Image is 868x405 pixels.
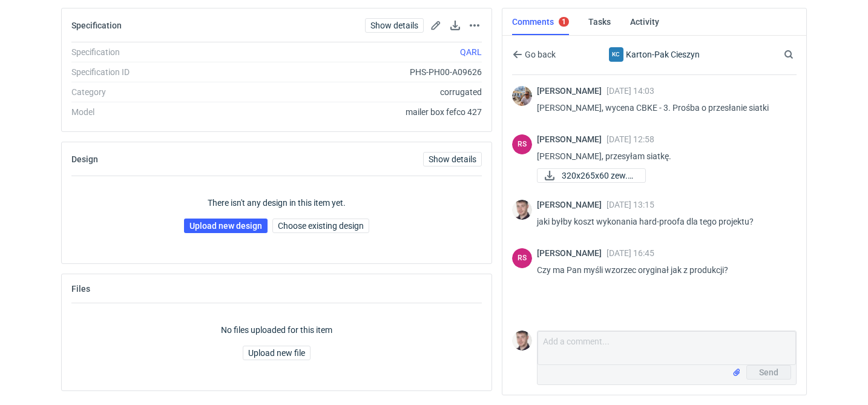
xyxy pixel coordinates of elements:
div: Specification [71,46,235,58]
span: [DATE] 12:58 [607,134,654,144]
span: [DATE] 16:45 [607,248,654,258]
div: Karton-Pak Cieszyn [596,47,714,62]
p: There isn't any design in this item yet. [208,197,346,209]
input: Search [781,47,820,62]
span: Go back [522,50,556,59]
div: Category [71,86,235,98]
button: Send [746,365,791,380]
img: Michał Palasek [512,86,532,106]
figcaption: KC [609,47,623,62]
div: PHS-PH00-A09626 [235,66,482,78]
div: Specification ID [71,66,235,78]
a: QARL [460,47,482,57]
a: 320x265x60 zew.pdf [537,168,646,183]
p: [PERSON_NAME], przesyłam siatkę. [537,149,787,163]
h2: Specification [71,21,122,30]
a: Upload new design [184,219,268,233]
a: Activity [630,8,659,35]
span: [PERSON_NAME] [537,200,607,209]
figcaption: RS [512,134,532,154]
h2: Files [71,284,90,294]
button: Download specification [448,18,462,33]
a: Show details [423,152,482,166]
span: Choose existing design [278,222,364,230]
button: Go back [512,47,556,62]
div: Model [71,106,235,118]
a: Tasks [588,8,611,35]
p: jaki byłby koszt wykonania hard-proofa dla tego projektu? [537,214,787,229]
button: Edit spec [429,18,443,33]
div: 1 [562,18,566,26]
span: [PERSON_NAME] [537,134,607,144]
a: Comments1 [512,8,569,35]
span: [DATE] 13:15 [607,200,654,209]
span: [PERSON_NAME] [537,248,607,258]
a: Show details [365,18,424,33]
figcaption: RS [512,248,532,268]
span: [PERSON_NAME] [537,86,607,96]
div: mailer box fefco 427 [235,106,482,118]
div: Rafał Stani [512,134,532,154]
button: Choose existing design [272,219,369,233]
button: Upload new file [243,346,311,360]
span: [DATE] 14:03 [607,86,654,96]
p: No files uploaded for this item [221,324,332,336]
img: Maciej Sikora [512,331,532,351]
div: Karton-Pak Cieszyn [609,47,623,62]
div: corrugated [235,86,482,98]
h2: Design [71,154,98,164]
p: [PERSON_NAME], wycena CBKE - 3. Prośba o przesłanie siatki [537,100,787,115]
span: 320x265x60 zew.pdf [562,169,636,182]
p: Czy ma Pan myśli wzorzec oryginał jak z produkcji? [537,263,787,277]
div: Rafał Stani [512,248,532,268]
img: Maciej Sikora [512,200,532,220]
button: Actions [467,18,482,33]
span: Send [759,368,778,377]
span: Upload new file [248,349,305,357]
